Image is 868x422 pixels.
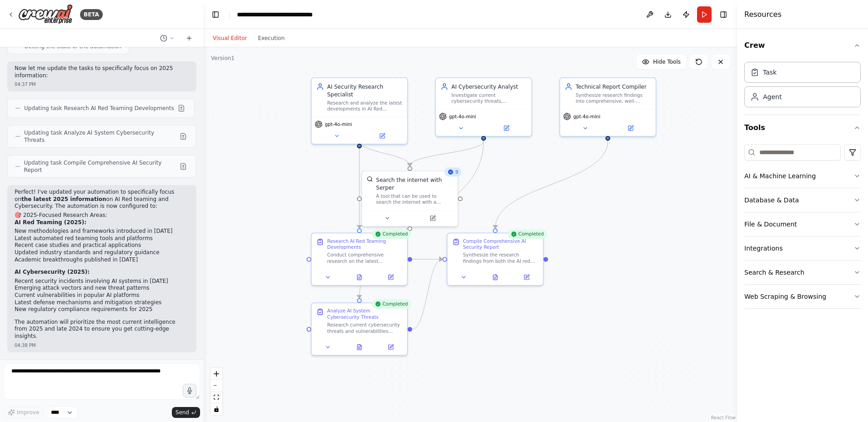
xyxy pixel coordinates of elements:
[744,236,861,260] button: Integrations
[356,141,363,228] g: Edge from d82ace18-f0d5-4170-9248-b9db65b21357 to 947beabc-c137-4bde-8658-a1471ae6f34d
[371,299,411,308] div: Completed
[367,176,373,182] img: SerperDevTool
[763,68,777,77] div: Task
[406,141,487,166] g: Edge from 250a0337-b1d6-46c3-b799-c3dc54916583 to 5f8b172d-184b-4f21-a092-29a0b6f28687
[15,235,189,242] li: Latest automated red teaming tools and platforms
[207,33,252,44] button: Visual Editor
[327,238,403,250] div: Research AI Red Teaming Developments
[609,124,652,133] button: Open in side panel
[15,242,189,249] li: Recent case studies and practical applications
[744,9,782,20] h4: Resources
[15,299,189,306] li: Latest defense mechanisms and mitigation strategies
[376,176,453,191] div: Search the internet with Serper
[176,409,189,416] span: Send
[237,10,328,19] nav: breadcrumb
[452,83,527,90] div: AI Cybersecurity Analyst
[744,115,861,141] button: Tools
[18,4,73,25] img: Logo
[325,121,352,127] span: gpt-4o-mini
[15,269,90,275] strong: AI Cybersecurity (2025):
[744,212,861,236] button: File & Document
[15,319,189,340] p: The automation will prioritize the most current intelligence from 2025 and late 2024 to ensure yo...
[717,8,730,21] button: Hide right sidebar
[311,302,408,356] div: CompletedAnalyze AI System Cybersecurity ThreatsResearch current cybersecurity threats and vulner...
[21,196,106,202] strong: the latest 2025 information
[559,77,656,137] div: Technical Report CompilerSynthesize research findings into comprehensive, well-structured reports...
[211,368,222,415] div: React Flow controls
[507,230,547,239] div: Completed
[744,164,861,188] button: AI & Machine Learning
[376,193,453,205] div: A tool that can be used to search the internet with a search_query. Supports different search typ...
[24,105,174,112] span: Updating task Research AI Red Teaming Developments
[744,33,861,58] button: Crew
[15,219,86,226] strong: AI Red Teaming (2025):
[744,58,861,115] div: Crew
[356,141,414,166] g: Edge from d82ace18-f0d5-4170-9248-b9db65b21357 to 5f8b172d-184b-4f21-a092-29a0b6f28687
[15,212,189,219] h2: 🎯 2025-Focused Research Areas:
[377,272,404,281] button: Open in side panel
[377,342,404,352] button: Open in side panel
[576,92,651,104] div: Synthesize research findings into comprehensive, well-structured reports with proper citations an...
[15,228,189,235] li: New methodologies and frameworks introduced in [DATE]
[452,92,527,104] div: Investigate current cybersecurity threats, vulnerabilities, and defense mechanisms specific to AI...
[653,58,681,65] span: Hide Tools
[182,33,196,44] button: Start a new chat
[327,83,403,98] div: AI Security Research Specialist
[15,292,189,299] li: Current vulnerabilities in popular AI platforms
[209,8,222,21] button: Hide left sidebar
[15,278,189,285] li: Recent security incidents involving AI systems in [DATE]
[361,171,458,227] div: 9SerperDevToolSearch the internet with SerperA tool that can be used to search the internet with ...
[327,322,403,334] div: Research current cybersecurity threats and vulnerabilities affecting AI systems in [DATE]. Focus ...
[24,129,176,144] span: Updating task Analyze AI System Cybersecurity Threats
[637,55,686,69] button: Hide Tools
[744,261,861,284] button: Search & Research
[463,252,538,264] div: Synthesize the research findings from both the AI red teaming developments and cybersecurity thre...
[15,189,189,210] p: Perfect! I've updated your automation to specifically focus on on AI Red teaming and Cybersecurit...
[80,9,103,20] div: BETA
[343,272,376,281] button: View output
[412,255,442,263] g: Edge from 947beabc-c137-4bde-8658-a1471ae6f34d to 62fd34d9-0c5c-4029-bf17-4167a3b80b17
[371,230,411,239] div: Completed
[411,214,454,223] button: Open in side panel
[456,169,459,175] span: 9
[744,188,861,212] button: Database & Data
[211,392,222,403] button: fit view
[711,415,736,420] a: React Flow attribution
[15,81,189,88] div: 04:37 PM
[311,232,408,286] div: CompletedResearch AI Red Teaming DevelopmentsConduct comprehensive research on the latest develop...
[15,65,189,79] p: Now let me update the tasks to specifically focus on 2025 information:
[156,33,178,44] button: Switch to previous chat
[576,83,651,90] div: Technical Report Compiler
[15,285,189,292] li: Emerging attack vectors and new threat patterns
[4,407,43,418] button: Improve
[492,141,612,228] g: Edge from 82df6476-ace9-4b9b-a217-75daa9963c2b to 62fd34d9-0c5c-4029-bf17-4167a3b80b17
[573,113,601,120] span: gpt-4o-mini
[763,92,782,101] div: Agent
[24,159,176,174] span: Updating task Compile Comprehensive AI Security Report
[327,308,403,320] div: Analyze AI System Cybersecurity Threats
[252,33,290,44] button: Execution
[327,252,403,264] div: Conduct comprehensive research on the latest developments in AI Red teaming for 2025. Focus on: 1...
[744,141,861,316] div: Tools
[15,249,189,256] li: Updated industry standards and regulatory guidance
[479,272,512,281] button: View output
[183,384,196,397] button: Click to speak your automation idea
[744,285,861,308] button: Web Scraping & Browsing
[343,342,376,352] button: View output
[447,232,543,286] div: CompletedCompile Comprehensive AI Security ReportSynthesize the research findings from both the A...
[17,409,39,416] span: Improve
[311,77,408,145] div: AI Security Research SpecialistResearch and analyze the latest developments in AI Red teaming met...
[15,256,189,264] li: Academic breakthroughs published in [DATE]
[172,407,200,418] button: Send
[449,113,477,120] span: gpt-4o-mini
[484,124,528,133] button: Open in side panel
[15,306,189,313] li: New regulatory compliance requirements for 2025
[463,238,538,250] div: Compile Comprehensive AI Security Report
[15,342,189,349] div: 04:38 PM
[360,131,404,141] button: Open in side panel
[211,368,222,380] button: zoom in
[513,272,540,281] button: Open in side panel
[327,100,403,112] div: Research and analyze the latest developments in AI Red teaming methodologies, techniques, and too...
[211,55,235,62] div: Version 1
[211,380,222,392] button: zoom out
